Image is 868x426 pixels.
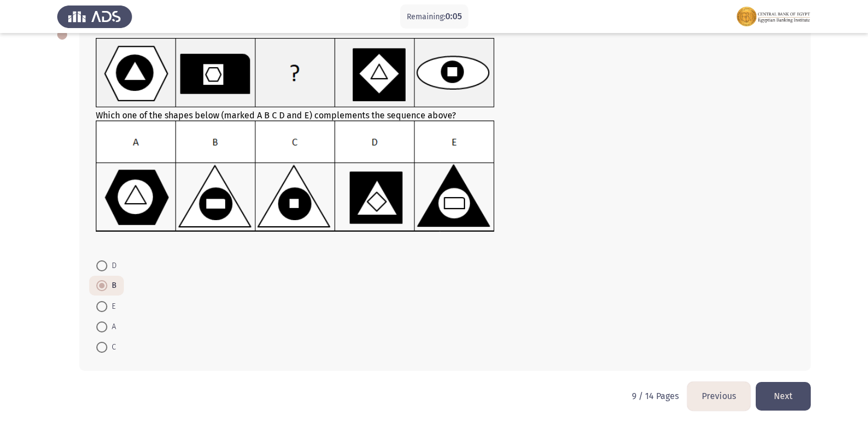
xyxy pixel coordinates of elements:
p: 9 / 14 Pages [632,391,679,401]
div: Which one of the shapes below (marked A B C D and E) complements the sequence above? [96,38,794,245]
span: E [107,300,116,313]
span: C [107,341,116,354]
img: Assessment logo of FOCUS Assessment 3 Modules EN [736,1,811,32]
img: UkFYMDA5MUIucG5nMTYyMjAzMzI0NzA2Ng==.png [96,121,495,232]
button: load previous page [687,382,750,410]
span: B [107,279,117,292]
span: D [107,259,117,272]
span: A [107,320,116,334]
button: load next page [756,382,811,410]
span: 0:05 [445,11,462,21]
img: UkFYMDA5MUEucG5nMTYyMjAzMzE3MTk3Nw==.png [96,38,495,108]
p: Remaining: [407,10,462,24]
img: Assess Talent Management logo [57,1,132,32]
